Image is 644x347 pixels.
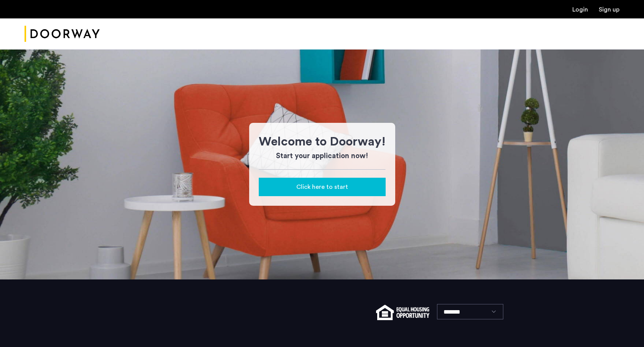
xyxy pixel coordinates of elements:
button: button [259,178,386,196]
select: Language select [437,304,503,319]
a: Registration [599,7,619,13]
img: logo [25,20,100,48]
a: Cazamio Logo [25,20,100,48]
h1: Welcome to Doorway! [259,132,386,151]
h3: Start your application now! [259,151,386,162]
span: Click here to start [296,182,348,192]
a: Login [572,7,588,13]
img: equal-housing.png [376,305,429,320]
